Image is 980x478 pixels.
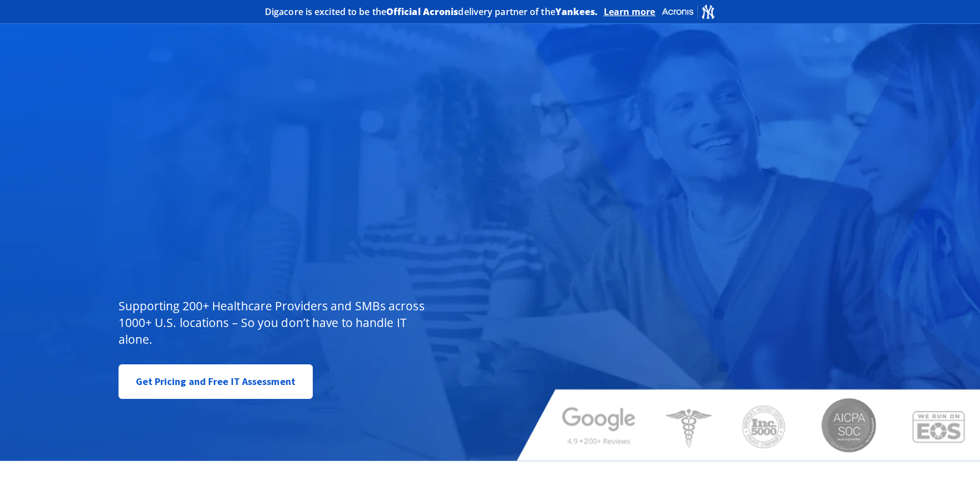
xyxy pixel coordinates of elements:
[119,364,313,399] a: Get Pricing and Free IT Assessment
[661,3,716,19] img: Acronis
[604,6,656,17] a: Learn more
[119,297,430,348] p: Supporting 200+ Healthcare Providers and SMBs across 1000+ U.S. locations – So you don’t have to ...
[136,370,296,393] span: Get Pricing and Free IT Assessment
[386,6,459,18] b: Official Acronis
[265,7,598,16] h2: Digacore is excited to be the delivery partner of the
[555,6,598,18] b: Yankees.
